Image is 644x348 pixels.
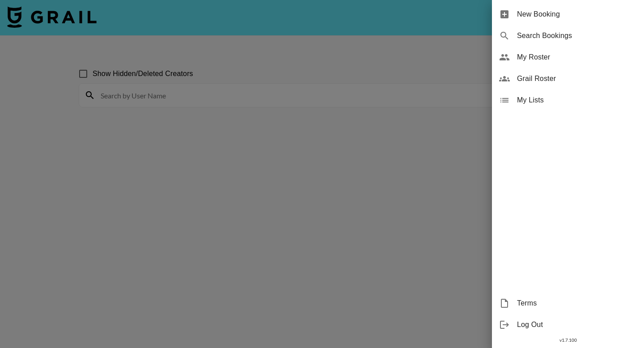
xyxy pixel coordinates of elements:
div: Grail Roster [492,68,644,89]
span: New Booking [517,9,637,20]
span: Grail Roster [517,73,637,84]
div: My Roster [492,47,644,68]
span: Log Out [517,319,637,330]
div: Log Out [492,314,644,335]
div: v 1.7.100 [492,335,644,345]
div: My Lists [492,89,644,111]
div: Search Bookings [492,25,644,47]
div: New Booking [492,4,644,25]
div: Terms [492,293,644,314]
span: Search Bookings [517,30,637,41]
span: Terms [517,298,637,309]
span: My Roster [517,52,637,63]
span: My Lists [517,95,637,106]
